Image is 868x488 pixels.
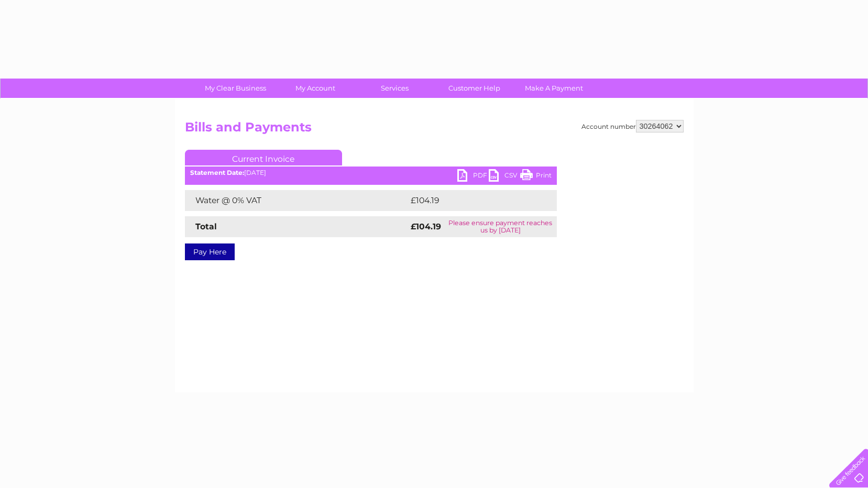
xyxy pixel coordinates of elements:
a: Current Invoice [185,150,342,165]
a: Make A Payment [511,79,597,98]
a: Services [351,79,438,98]
td: Water @ 0% VAT [185,190,408,211]
a: CSV [489,169,520,184]
div: [DATE] [185,169,557,176]
strong: £104.19 [411,221,441,231]
td: £104.19 [408,190,537,211]
a: My Clear Business [192,79,279,98]
h2: Bills and Payments [185,120,684,140]
a: My Account [272,79,358,98]
td: Please ensure payment reaches us by [DATE] [444,216,556,237]
a: Print [520,169,552,184]
a: Pay Here [185,243,235,260]
strong: Total [195,221,217,231]
a: Customer Help [431,79,518,98]
b: Statement Date: [190,169,244,176]
div: Account number [581,120,684,132]
a: PDF [457,169,489,184]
